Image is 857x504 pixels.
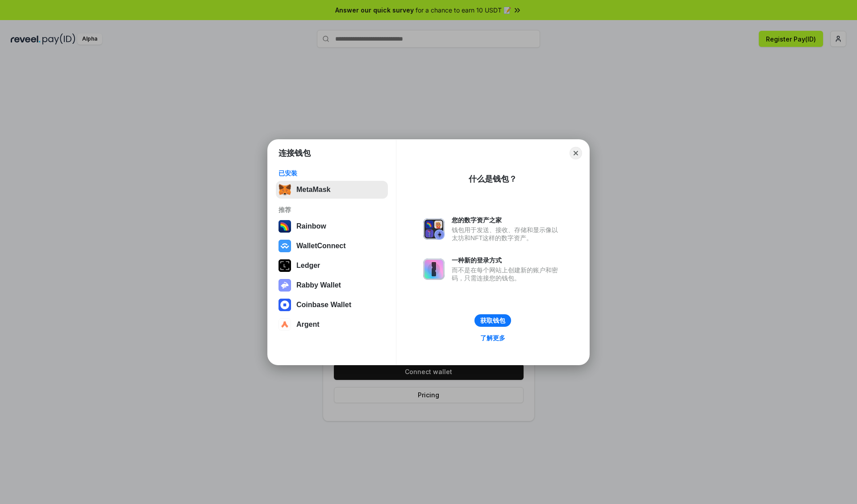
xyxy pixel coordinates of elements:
[452,216,562,224] div: 您的数字资产之家
[296,301,351,309] div: Coinbase Wallet
[474,314,511,327] button: 获取钱包
[570,147,582,159] button: Close
[296,242,346,250] div: WalletConnect
[452,256,562,264] div: 一种新的登录方式
[276,181,388,199] button: MetaMask
[276,237,388,255] button: WalletConnect
[276,276,388,294] button: Rabby Wallet
[279,169,385,177] div: 已安装
[276,257,388,275] button: Ledger
[279,259,291,272] img: svg+xml,%3Csvg%20xmlns%3D%22http%3A%2F%2Fwww.w3.org%2F2000%2Fsvg%22%20width%3D%2228%22%20height%3...
[279,220,291,233] img: svg+xml,%3Csvg%20width%3D%22120%22%20height%3D%22120%22%20viewBox%3D%220%200%20120%20120%22%20fil...
[475,332,511,344] a: 了解更多
[279,279,291,292] img: svg+xml,%3Csvg%20xmlns%3D%22http%3A%2F%2Fwww.w3.org%2F2000%2Fsvg%22%20fill%3D%22none%22%20viewBox...
[480,334,505,342] div: 了解更多
[423,218,445,240] img: svg+xml,%3Csvg%20xmlns%3D%22http%3A%2F%2Fwww.w3.org%2F2000%2Fsvg%22%20fill%3D%22none%22%20viewBox...
[480,317,505,325] div: 获取钱包
[296,262,320,270] div: Ledger
[279,183,291,196] img: svg+xml,%3Csvg%20fill%3D%22none%22%20height%3D%2233%22%20viewBox%3D%220%200%2035%2033%22%20width%...
[452,266,562,282] div: 而不是在每个网站上创建新的账户和密码，只需连接您的钱包。
[279,240,291,252] img: svg+xml,%3Csvg%20width%3D%2228%22%20height%3D%2228%22%20viewBox%3D%220%200%2028%2028%22%20fill%3D...
[296,321,320,329] div: Argent
[296,222,326,230] div: Rainbow
[279,299,291,311] img: svg+xml,%3Csvg%20width%3D%2228%22%20height%3D%2228%22%20viewBox%3D%220%200%2028%2028%22%20fill%3D...
[279,318,291,331] img: svg+xml,%3Csvg%20width%3D%2228%22%20height%3D%2228%22%20viewBox%3D%220%200%2028%2028%22%20fill%3D...
[276,296,388,314] button: Coinbase Wallet
[279,206,385,214] div: 推荐
[296,281,341,289] div: Rabby Wallet
[296,186,330,194] div: MetaMask
[276,217,388,235] button: Rainbow
[469,174,517,184] div: 什么是钱包？
[279,148,311,158] h1: 连接钱包
[452,226,562,242] div: 钱包用于发送、接收、存储和显示像以太坊和NFT这样的数字资产。
[276,316,388,333] button: Argent
[423,258,445,280] img: svg+xml,%3Csvg%20xmlns%3D%22http%3A%2F%2Fwww.w3.org%2F2000%2Fsvg%22%20fill%3D%22none%22%20viewBox...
